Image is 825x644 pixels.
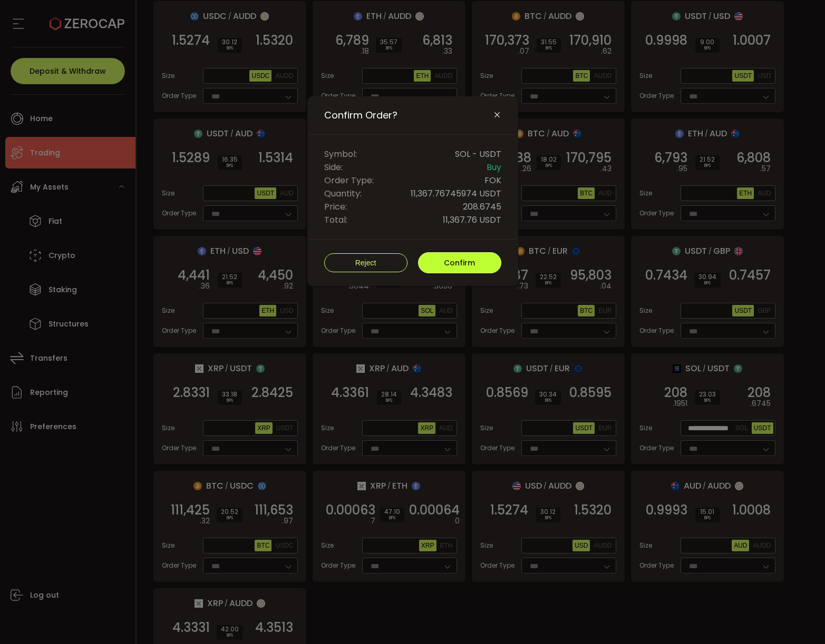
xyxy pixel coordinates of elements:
[443,213,501,226] span: 11,367.76 USDT
[324,253,407,272] button: Reject
[484,174,501,187] span: FOK
[324,213,347,226] span: Total:
[418,252,501,273] button: Confirm
[324,161,343,174] span: Side:
[324,187,362,200] span: Quantity:
[493,111,501,120] button: Close
[463,200,501,213] span: 208.6745
[444,257,475,268] span: Confirm
[700,530,825,644] iframe: Chat Widget
[324,174,374,187] span: Order Type:
[455,147,501,161] span: SOL - USDT
[487,161,501,174] span: Buy
[324,109,397,122] span: Confirm Order?
[324,200,347,213] span: Price:
[307,96,518,286] div: Confirm Order?
[411,187,501,200] span: 11,367.76745974 USDT
[324,147,357,161] span: Symbol:
[355,259,376,267] span: Reject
